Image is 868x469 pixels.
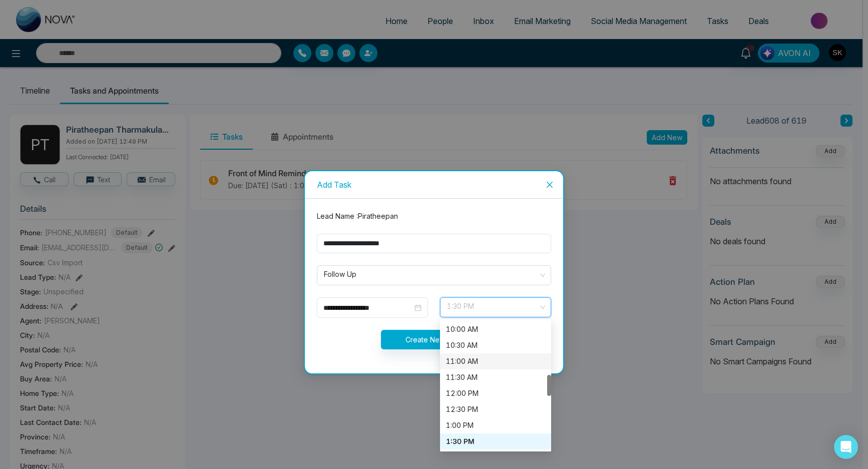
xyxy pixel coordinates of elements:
[440,321,551,337] div: 10:00 AM
[440,401,551,417] div: 12:30 PM
[317,179,551,190] div: Add Task
[446,420,545,431] div: 1:00 PM
[440,385,551,401] div: 12:00 PM
[446,436,545,447] div: 1:30 PM
[446,388,545,399] div: 12:00 PM
[546,181,554,189] span: close
[381,330,488,349] button: Create New Task
[440,417,551,433] div: 1:00 PM
[536,171,563,198] button: Close
[446,372,545,383] div: 11:30 AM
[834,435,858,459] div: Open Intercom Messenger
[446,404,545,415] div: 12:30 PM
[440,433,551,449] div: 1:30 PM
[446,356,545,367] div: 11:00 AM
[324,267,544,284] span: Follow Up
[440,353,551,369] div: 11:00 AM
[446,324,545,335] div: 10:00 AM
[440,337,551,353] div: 10:30 AM
[311,211,557,222] div: Lead Name : Piratheepan
[447,299,544,316] span: 1:30 PM
[446,340,545,351] div: 10:30 AM
[440,369,551,385] div: 11:30 AM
